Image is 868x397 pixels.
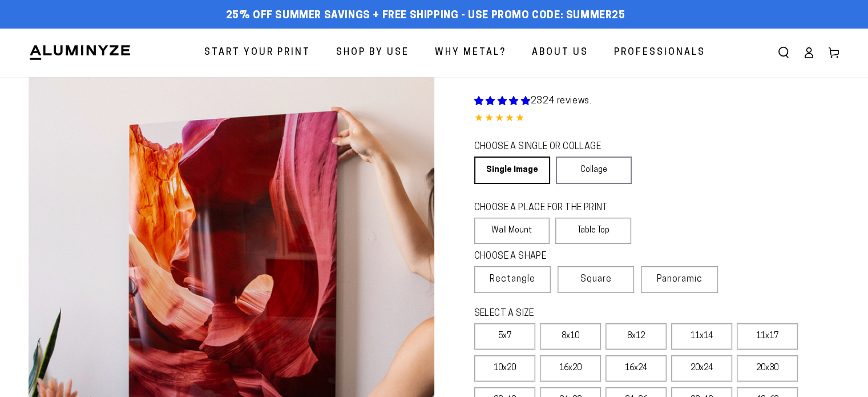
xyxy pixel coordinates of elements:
a: About Us [523,38,597,68]
span: Rectangle [490,272,535,286]
span: Panoramic [657,275,703,284]
div: 4.85 out of 5.0 stars [474,111,840,127]
label: 8x12 [605,323,667,350]
a: Why Metal? [426,38,515,68]
span: Professionals [614,45,705,61]
span: Start Your Print [204,45,310,61]
label: 8x10 [540,323,601,350]
legend: CHOOSE A PLACE FOR THE PRINT [474,202,621,215]
span: Square [580,272,612,286]
span: Shop By Use [336,45,409,61]
summary: Search our site [771,40,796,65]
label: 11x17 [737,323,798,350]
a: Start Your Print [196,38,319,68]
a: Collage [556,157,632,184]
legend: CHOOSE A SHAPE [474,250,623,263]
legend: CHOOSE A SINGLE OR COLLAGE [474,141,621,154]
label: 11x14 [671,323,732,350]
span: Why Metal? [435,45,506,61]
label: Table Top [555,218,631,244]
label: 20x30 [737,355,798,382]
span: 25% off Summer Savings + Free Shipping - Use Promo Code: SUMMER25 [226,10,625,22]
a: Single Image [474,157,550,184]
legend: SELECT A SIZE [474,307,689,320]
label: Wall Mount [474,218,550,244]
a: Shop By Use [328,38,418,68]
a: Professionals [605,38,714,68]
label: 10x20 [474,355,535,382]
label: 16x20 [540,355,601,382]
label: 5x7 [474,323,535,350]
label: 20x24 [671,355,732,382]
span: About Us [532,45,588,61]
img: Aluminyze [29,44,131,61]
label: 16x24 [605,355,667,382]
